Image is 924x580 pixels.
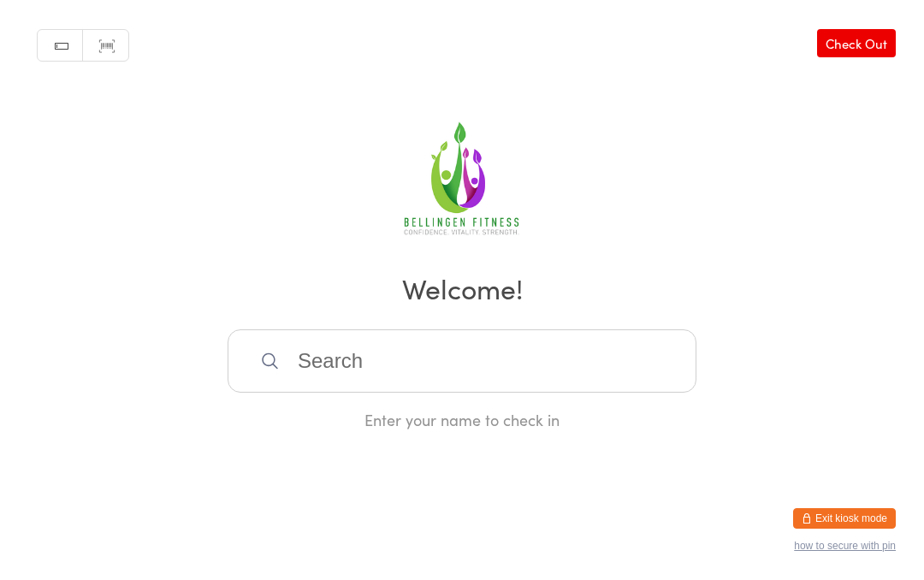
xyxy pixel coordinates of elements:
button: Exit kiosk mode [793,508,896,529]
a: Check Out [817,29,896,57]
div: Enter your name to check in [228,409,696,430]
h2: Welcome! [17,269,907,307]
button: how to secure with pin [794,540,896,552]
input: Search [228,329,696,393]
img: Bellingen Fitness [394,116,530,245]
